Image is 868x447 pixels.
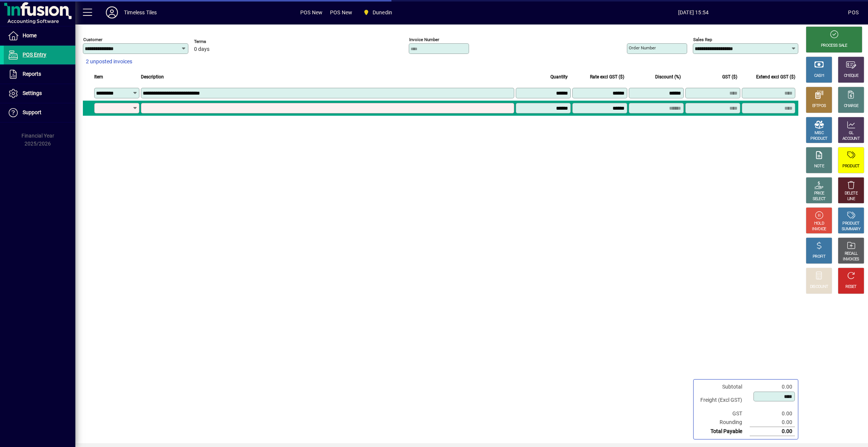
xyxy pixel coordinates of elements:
div: INVOICES [843,257,859,262]
div: CHEQUE [844,73,858,79]
span: POS New [300,6,322,18]
span: GST ($) [722,73,737,81]
div: LINE [847,196,855,202]
div: PRODUCT [842,221,859,227]
span: Discount (%) [655,73,681,81]
span: Terms [194,39,239,44]
mat-label: Order number [629,45,656,51]
div: PRODUCT [810,136,827,142]
button: Profile [100,6,124,19]
div: HOLD [814,221,824,227]
span: 2 unposted invoices [86,58,132,66]
span: Rate excl GST ($) [590,73,624,81]
div: GL [849,130,854,136]
span: Item [94,73,103,81]
span: Extend excl GST ($) [756,73,795,81]
span: Home [23,32,37,38]
div: RECALL [845,251,858,257]
div: ACCOUNT [842,136,860,142]
span: Support [23,109,41,115]
div: MISC [815,130,824,136]
mat-label: Customer [83,37,102,42]
div: RESET [845,284,857,290]
td: GST [697,409,750,418]
span: Quantity [550,73,568,81]
td: 0.00 [750,383,795,391]
div: NOTE [814,164,824,169]
td: 0.00 [750,418,795,427]
span: Reports [23,71,41,77]
span: POS Entry [23,52,46,58]
mat-label: Sales rep [693,37,712,42]
div: Timeless Tiles [124,6,157,18]
div: PROCESS SALE [821,43,847,49]
div: POS [848,6,859,18]
span: [DATE] 15:54 [539,6,848,18]
a: Reports [4,65,75,84]
div: CASH [814,73,824,79]
span: 0 days [194,46,209,52]
span: POS New [330,6,352,18]
a: Settings [4,84,75,103]
div: CHARGE [844,103,859,109]
div: PRODUCT [842,164,859,169]
div: INVOICE [812,227,826,232]
td: 0.00 [750,409,795,418]
div: PRICE [814,191,824,196]
div: DELETE [845,191,857,196]
a: Support [4,103,75,122]
button: 2 unposted invoices [83,55,135,69]
a: Home [4,26,75,45]
span: Description [141,73,164,81]
span: Dunedin [373,6,392,18]
span: Dunedin [360,6,395,19]
td: Total Payable [697,427,750,436]
td: Subtotal [697,383,750,391]
td: Freight (Excl GST) [697,391,750,409]
td: Rounding [697,418,750,427]
div: EFTPOS [812,103,826,109]
td: 0.00 [750,427,795,436]
div: SELECT [813,196,826,202]
div: DISCOUNT [810,284,828,290]
div: SUMMARY [842,227,860,232]
span: Settings [23,90,42,96]
div: PROFIT [813,254,825,260]
mat-label: Invoice number [409,37,439,42]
